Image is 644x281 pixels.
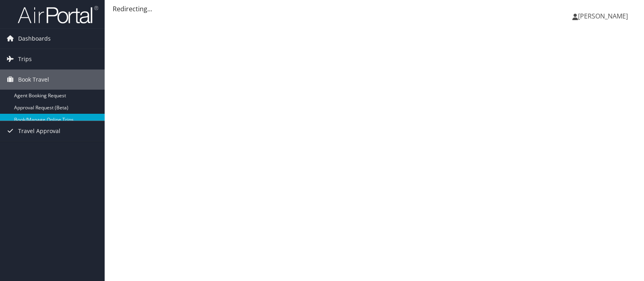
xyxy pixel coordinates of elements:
[18,5,98,24] img: airportal-logo.png
[18,121,60,141] span: Travel Approval
[18,49,32,69] span: Trips
[572,4,636,28] a: [PERSON_NAME]
[578,12,628,21] span: [PERSON_NAME]
[18,70,49,90] span: Book Travel
[113,4,636,14] div: Redirecting...
[18,29,51,49] span: Dashboards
